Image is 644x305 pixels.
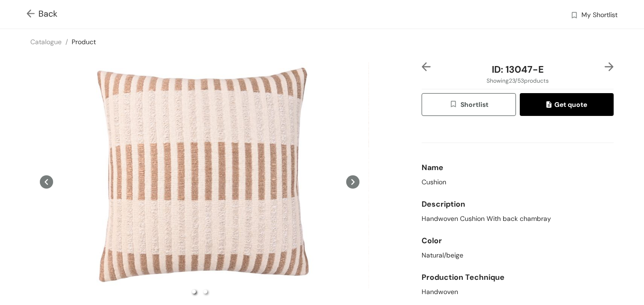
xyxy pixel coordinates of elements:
[570,11,579,21] img: wishlist
[422,231,614,250] div: Color
[422,62,431,71] img: left
[422,93,515,116] button: wishlistShortlist
[192,290,196,294] li: slide item 1
[422,287,614,297] div: Handwoven
[72,38,96,46] a: Product
[422,177,614,187] div: Cushion
[449,100,460,110] img: wishlist
[422,214,551,224] span: Handwoven Cushion With back chambray
[422,195,614,214] div: Description
[27,8,57,20] span: Back
[546,101,554,110] img: quote
[520,93,614,116] button: quoteGet quote
[546,99,587,110] span: Get quote
[422,158,614,177] div: Name
[605,62,614,71] img: right
[65,38,68,46] span: /
[203,290,207,294] li: slide item 2
[581,10,617,21] span: My Shortlist
[27,10,38,19] img: Go back
[30,38,62,46] a: Catalogue
[449,99,488,110] span: Shortlist
[487,76,549,85] span: Showing 23 / 53 products
[422,250,614,260] div: Natural/beige
[422,268,614,287] div: Production Technique
[492,63,544,76] span: ID: 13047-E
